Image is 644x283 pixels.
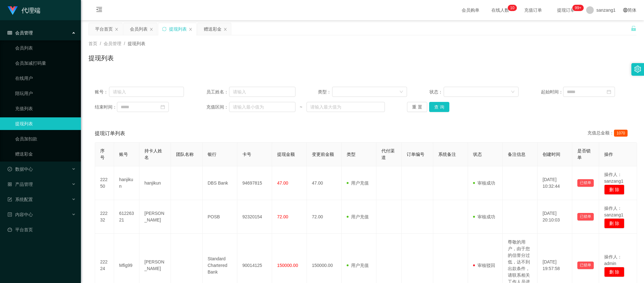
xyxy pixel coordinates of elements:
button: 查 询 [429,102,449,112]
td: 92320154 [237,200,272,234]
span: 类型 [347,152,355,157]
td: POSB [203,200,237,234]
span: 操作人：sanzang1 [604,206,623,217]
span: 会员管理 [8,30,33,35]
i: 图标: global [623,8,628,12]
span: 操作 [604,152,613,157]
span: 持卡人姓名 [144,148,162,160]
span: 提现列表 [128,41,145,46]
i: 图标: close [189,27,192,31]
td: [PERSON_NAME] [139,200,171,234]
input: 请输入最小值为 [229,102,295,112]
i: 图标: calendar [161,105,165,109]
button: 删 除 [604,218,624,228]
img: logo.9652507e.png [8,6,18,15]
span: 在线人数 [488,8,512,12]
i: 图标: close [115,27,118,31]
div: 赠送彩金 [204,23,222,35]
i: 图标: form [8,197,12,202]
span: 卡号 [242,152,251,157]
span: 创建时间 [543,152,560,157]
button: 已锁单 [577,213,594,221]
a: 会员列表 [15,42,76,54]
span: 是否锁单 [577,148,591,160]
i: 图标: setting [634,66,641,73]
span: 起始时间： [541,89,563,95]
span: 变更前金额 [312,152,334,157]
a: 会员加减打码量 [15,57,76,69]
div: 充值总金额： [587,130,630,137]
span: 状态： [429,89,444,95]
td: 94697815 [237,166,272,200]
span: 会员管理 [104,41,121,46]
span: 账号： [95,89,109,95]
span: 1070 [614,130,628,137]
input: 请输入最大值为 [307,102,385,112]
i: 图标: table [8,31,12,35]
i: 图标: sync [162,27,167,31]
i: 图标: menu-fold [88,0,110,21]
div: 提现列表 [169,23,187,35]
a: 代理端 [8,8,40,13]
span: 订单编号 [407,152,424,157]
a: 在线用户 [15,72,76,85]
button: 删 除 [604,267,624,277]
button: 已锁单 [577,262,594,269]
span: 提现订单 [554,8,578,12]
span: ~ [295,104,307,110]
td: 61226321 [114,200,139,234]
span: 审核成功 [473,180,495,186]
span: 产品管理 [8,182,33,187]
td: 22250 [95,166,114,200]
span: 备注信息 [508,152,526,157]
span: 银行 [208,152,216,157]
td: hanjikun [114,166,139,200]
p: 0 [512,5,514,11]
td: DBS Bank [203,166,237,200]
div: 会员列表 [130,23,148,35]
h1: 代理端 [21,0,40,21]
span: 内容中心 [8,212,33,217]
span: 用户充值 [347,180,369,186]
td: [DATE] 10:32:44 [538,166,572,200]
i: 图标: profile [8,212,12,217]
span: 用户充值 [347,263,369,268]
a: 充值列表 [15,102,76,115]
i: 图标: calendar [607,90,611,94]
span: 系统备注 [438,152,456,157]
td: [DATE] 20:10:03 [538,200,572,234]
i: 图标: close [149,27,153,31]
i: 图标: appstore-o [8,182,12,186]
p: 1 [510,5,513,11]
i: 图标: down [511,90,515,94]
i: 图标: close [223,27,227,31]
a: 赠送彩金 [15,148,76,160]
span: 团队名称 [176,152,194,157]
td: 47.00 [307,166,342,200]
span: 47.00 [277,180,288,186]
span: 操作人：admin [604,254,622,266]
button: 已锁单 [577,179,594,187]
span: 员工姓名： [206,89,229,95]
input: 请输入 [109,87,184,97]
span: 72.00 [277,214,288,219]
span: 系统配置 [8,197,33,202]
span: 序号 [100,148,105,160]
div: 平台首页 [95,23,113,35]
h1: 提现列表 [88,53,114,63]
button: 删 除 [604,185,624,195]
span: 充值区间： [206,104,229,110]
span: 审核驳回 [473,263,495,268]
span: 充值订单 [521,8,545,12]
td: 22232 [95,200,114,234]
td: 72.00 [307,200,342,234]
span: 状态 [473,152,482,157]
span: 结束时间： [95,104,117,110]
td: hanjikun [139,166,171,200]
span: / [124,41,125,46]
span: 150000.00 [277,263,298,268]
span: 首页 [88,41,97,46]
span: 数据中心 [8,167,33,172]
span: 代付渠道 [381,148,395,160]
span: 审核成功 [473,214,495,219]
